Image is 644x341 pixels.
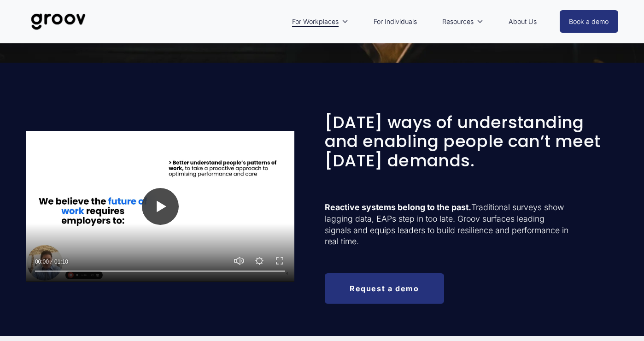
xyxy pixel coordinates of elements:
[369,11,422,32] a: For Individuals
[560,10,619,33] a: Book a demo
[504,11,541,32] a: About Us
[35,257,51,266] div: Current time
[35,268,286,274] input: Seek
[325,273,444,304] a: Request a demo
[325,202,471,212] strong: Reactive systems belong to the past.
[325,202,568,247] p: Traditional surveys show lagging data, EAPs step in too late. Groov surfaces leading signals and ...
[287,11,353,32] a: folder dropdown
[438,11,488,32] a: folder dropdown
[442,16,474,28] span: Resources
[51,257,70,266] div: Duration
[26,6,91,37] img: Groov | Unlock Human Potential at Work and in Life
[325,113,619,170] h3: [DATE] ways of understanding and enabling people can’t meet [DATE] demands.
[142,188,179,225] button: Play
[292,16,339,28] span: For Workplaces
